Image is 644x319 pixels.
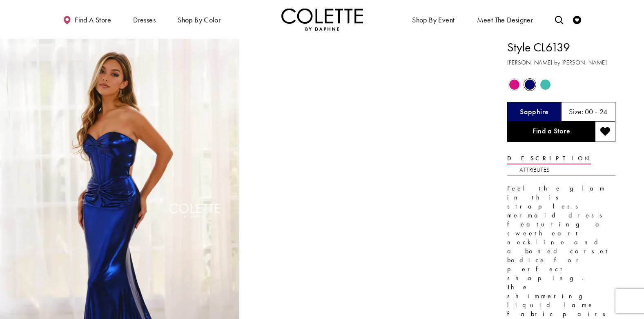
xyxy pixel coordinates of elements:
div: Turquoise [538,78,553,92]
a: Toggle search [553,8,565,31]
a: Check Wishlist [571,8,583,31]
div: Sapphire [523,78,537,92]
span: Shop by color [176,8,223,31]
span: Dresses [131,8,158,31]
button: Add to wishlist [595,122,615,142]
div: Fuchsia [507,78,521,92]
a: Description [507,153,591,164]
a: Meet the designer [475,8,535,31]
span: Dresses [133,16,156,24]
h5: Chosen color [520,108,548,116]
a: Visit Home Page [281,8,363,31]
span: Shop By Event [410,8,457,31]
a: Find a Store [507,122,595,142]
span: Shop by color [178,16,221,24]
h5: 00 - 24 [585,108,608,116]
h1: Style CL6139 [507,39,615,56]
h3: [PERSON_NAME] by [PERSON_NAME] [507,58,615,67]
a: Attributes [519,164,550,176]
a: Find a store [61,8,113,31]
span: Shop By Event [412,16,455,24]
div: Product color controls state depends on size chosen [507,77,615,93]
img: Colette by Daphne [281,8,363,31]
video: Style CL6139 Colette by Daphne #1 autoplay loop mute video [243,39,483,158]
span: Find a store [75,16,111,24]
span: Size: [569,107,584,116]
span: Meet the designer [477,16,533,24]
